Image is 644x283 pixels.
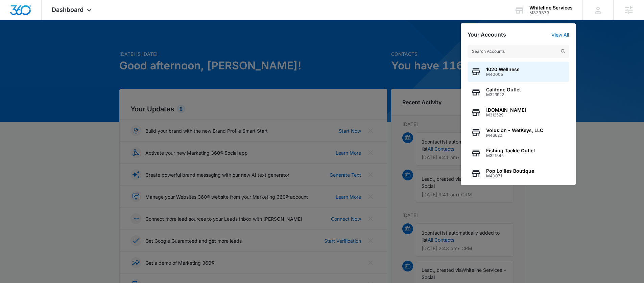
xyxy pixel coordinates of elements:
[468,163,569,183] button: Pop Lollies BoutiqueM40071
[486,174,534,178] span: M40071
[468,143,569,163] button: Fishing Tackle OutletM321545
[486,113,526,117] span: M312529
[486,107,526,113] span: [DOMAIN_NAME]
[486,133,543,138] span: M46620
[529,5,573,10] div: account name
[486,128,543,133] span: Volusion - WetKeys, LLC
[468,62,569,82] button: 1020 WellnessM40005
[468,102,569,123] button: [DOMAIN_NAME]M312529
[486,168,534,174] span: Pop Lollies Boutique
[468,31,506,38] h2: Your Accounts
[486,87,521,92] span: Califone Outlet
[486,153,535,158] span: M321545
[468,45,569,58] input: Search Accounts
[486,148,535,153] span: Fishing Tackle Outlet
[468,82,569,102] button: Califone OutletM323922
[486,92,521,97] span: M323922
[529,10,573,15] div: account id
[468,123,569,143] button: Volusion - WetKeys, LLCM46620
[52,6,84,13] span: Dashboard
[486,67,520,72] span: 1020 Wellness
[486,72,520,77] span: M40005
[551,32,569,38] a: View All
